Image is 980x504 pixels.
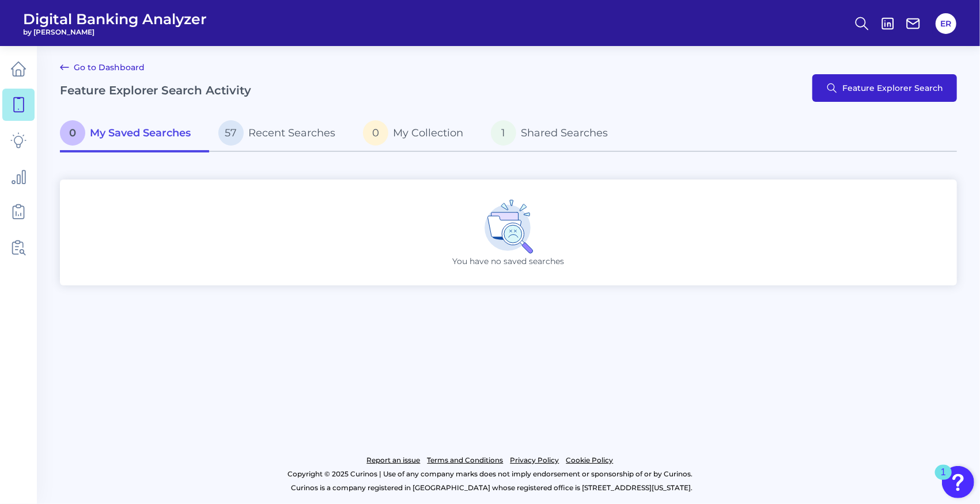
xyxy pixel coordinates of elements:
[941,472,946,487] div: 1
[60,481,924,495] p: Curinos is a company registered in [GEOGRAPHIC_DATA] whose registered office is [STREET_ADDRESS][...
[367,453,421,467] a: Report an issue
[90,127,191,139] span: My Saved Searches
[56,467,924,481] p: Copyright © 2025 Curinos | Use of any company marks does not imply endorsement or sponsorship of ...
[427,453,504,467] a: Terms and Conditions
[23,10,207,28] span: Digital Banking Analyzer
[491,120,516,146] span: 1
[23,28,207,36] span: by [PERSON_NAME]
[521,127,608,139] span: Shared Searches
[936,13,956,34] button: ER
[248,127,335,139] span: Recent Searches
[510,453,559,467] a: Privacy Policy
[60,83,251,97] h2: Feature Explorer Search Activity
[60,180,957,285] div: You have no saved searches
[482,116,626,152] a: 1Shared Searches
[842,83,943,93] span: Feature Explorer Search
[363,120,388,146] span: 0
[393,127,463,139] span: My Collection
[566,453,614,467] a: Cookie Policy
[942,466,974,498] button: Open Resource Center, 1 new notification
[60,120,85,146] span: 0
[209,116,354,152] a: 57Recent Searches
[218,120,244,146] span: 57
[60,116,209,152] a: 0My Saved Searches
[60,60,145,74] a: Go to Dashboard
[354,116,482,152] a: 0My Collection
[812,74,957,102] button: Feature Explorer Search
